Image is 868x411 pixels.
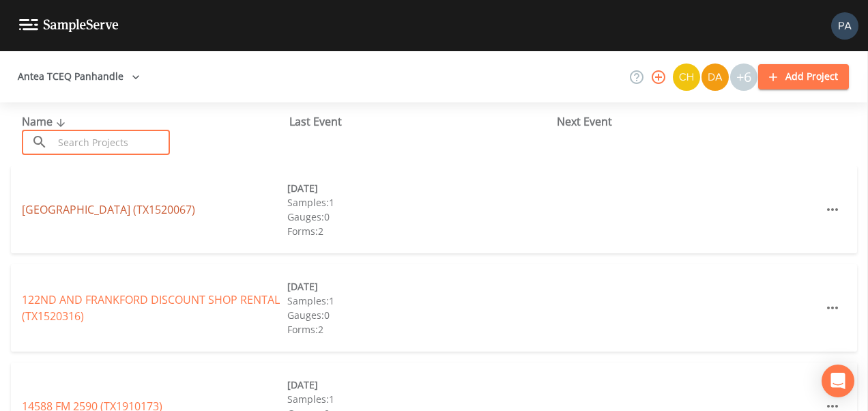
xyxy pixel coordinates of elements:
div: Samples: 1 [287,195,553,210]
div: +6 [730,63,757,91]
div: [DATE] [287,181,553,195]
div: Forms: 2 [287,224,553,238]
button: Antea TCEQ Panhandle [12,64,145,89]
input: Search Projects [53,130,170,155]
img: a84961a0472e9debc750dd08a004988d [701,63,729,91]
div: Samples: 1 [287,294,553,308]
span: Name [22,114,69,129]
div: Samples: 1 [287,392,553,406]
img: logo [19,19,119,32]
div: Charles Medina [672,63,701,91]
a: [GEOGRAPHIC_DATA] (TX1520067) [22,202,195,217]
a: 122ND AND FRANKFORD DISCOUNT SHOP RENTAL (TX1520316) [22,292,280,324]
img: c74b8b8b1c7a9d34f67c5e0ca157ed15 [673,63,700,91]
img: b17d2fe1905336b00f7c80abca93f3e1 [831,12,858,40]
div: [DATE] [287,378,553,392]
div: Last Event [289,113,557,130]
button: Add Project [758,64,849,89]
div: Gauges: 0 [287,308,553,322]
div: Forms: 2 [287,322,553,337]
div: Next Event [557,113,824,130]
div: Gauges: 0 [287,210,553,224]
div: Open Intercom Messenger [822,365,854,397]
div: [DATE] [287,279,553,294]
div: David Weber [701,63,729,91]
